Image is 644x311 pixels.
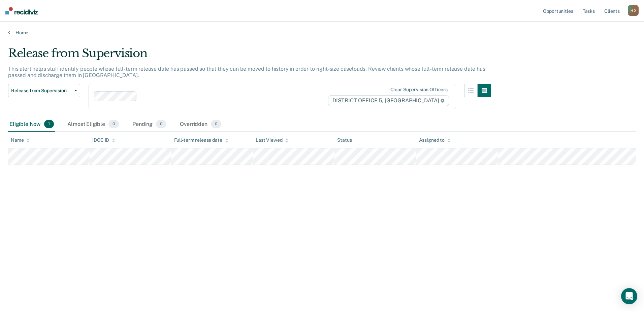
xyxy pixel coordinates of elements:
[156,120,166,129] span: 0
[11,137,30,143] div: Name
[8,30,636,36] a: Home
[8,84,80,97] button: Release from Supervision
[211,120,221,129] span: 0
[174,137,228,143] div: Full-term release date
[11,88,72,94] span: Release from Supervision
[628,5,639,16] div: H D
[8,46,491,66] div: Release from Supervision
[44,120,54,129] span: 1
[179,117,223,132] div: Overridden0
[328,95,449,106] span: DISTRICT OFFICE 5, [GEOGRAPHIC_DATA]
[8,66,485,78] p: This alert helps staff identify people whose full-term release date has passed so that they can b...
[628,5,639,16] button: HD
[419,137,451,143] div: Assigned to
[131,117,168,132] div: Pending0
[5,7,38,14] img: Recidiviz
[621,288,637,304] div: Open Intercom Messenger
[256,137,288,143] div: Last Viewed
[390,87,448,93] div: Clear supervision officers
[92,137,115,143] div: IDOC ID
[337,137,352,143] div: Status
[66,117,120,132] div: Almost Eligible0
[108,120,119,129] span: 0
[8,117,55,132] div: Eligible Now1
